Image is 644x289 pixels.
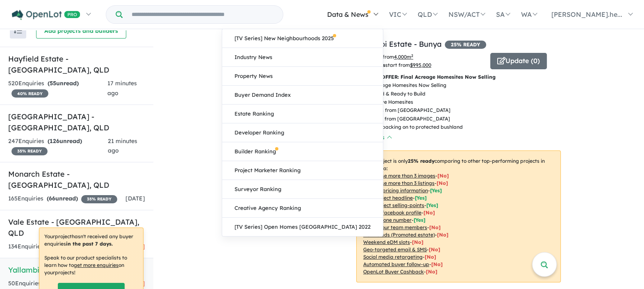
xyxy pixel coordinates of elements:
[363,209,421,216] u: Embed Facebook profile
[124,6,281,23] input: Try estate name, suburb, builder or developer
[8,279,114,289] div: 50 Enquir ies
[363,269,424,275] u: OpenLot Buyer Cashback
[222,48,383,67] a: Industry News
[426,269,437,275] span: [No]
[430,187,442,193] span: [ Yes ]
[66,241,113,247] b: in the past 7 days.
[426,202,438,208] span: [ Yes ]
[222,105,383,123] a: Estate Ranking
[11,89,48,98] span: 40 % READY
[108,137,137,155] span: 21 minutes ago
[14,27,22,34] img: sort.svg
[8,242,118,252] div: 134 Enquir ies
[363,261,429,267] u: Automated buyer follow-up
[356,98,469,106] p: - 28 Exclusive Homesites
[415,195,427,201] span: [ Yes ]
[363,180,435,186] u: Showcase more than 3 listings
[429,246,440,253] span: [No]
[107,80,137,97] span: 17 minutes ago
[8,79,107,98] div: 520 Enquir ies
[408,158,435,164] b: 25 % ready
[356,90,469,98] p: - Registered & Ready to Build
[50,80,56,87] span: 55
[356,53,484,61] p: from
[8,168,145,191] h5: Monarch Estate - [GEOGRAPHIC_DATA] , QLD
[36,22,126,39] button: Add projects and builders
[222,161,383,180] a: Project Marketer Ranking
[363,202,424,208] u: Add project selling-points
[49,195,55,202] span: 66
[222,67,383,86] a: Property News
[222,29,383,48] a: [TV Series] New Neighbourhoods 2025
[222,123,383,142] a: Developer Ranking
[222,199,383,218] a: Creative Agency Ranking
[363,187,428,193] u: Display pricing information
[222,86,383,105] a: Buyer Demand Index
[356,81,469,89] p: - Final Acreage Homesites Now Selling
[363,217,412,223] u: Sales phone number
[363,195,413,201] u: Add project headline
[414,217,426,223] span: [ Yes ]
[363,246,427,253] u: Geo-targeted email & SMS
[551,10,622,18] span: [PERSON_NAME].he...
[8,111,145,133] h5: [GEOGRAPHIC_DATA] - [GEOGRAPHIC_DATA] , QLD
[411,53,413,58] sup: 2
[81,195,117,203] span: 35 % READY
[8,53,145,75] h5: Hayfield Estate - [GEOGRAPHIC_DATA] , QLD
[8,216,145,239] h5: Vale Estate - [GEOGRAPHIC_DATA] , QLD
[222,142,383,161] a: Builder Ranking
[356,61,484,69] p: start from
[410,62,431,68] u: $ 995,000
[445,41,486,49] span: 25 % READY
[8,264,145,275] h5: Yallambi Estate - Bunya , QLD
[437,173,449,179] span: [ No ]
[47,195,78,202] strong: ( unread)
[12,10,80,20] img: Openlot PRO Logo White
[356,106,469,114] p: - 25 Minutes from [GEOGRAPHIC_DATA]
[356,123,469,131] p: - Every Lot backing on to protected bushland
[125,195,145,202] span: [DATE]
[11,147,48,155] span: 35 % READY
[431,261,443,267] span: [No]
[429,224,441,230] span: [ No ]
[356,73,561,81] p: LIMITED OFFER: Final Acreage Homesites Now Selling
[363,232,435,238] u: Native ads (Promoted estate)
[423,209,435,216] span: [ No ]
[363,239,410,245] u: Weekend eDM slots
[48,137,82,145] strong: ( unread)
[8,194,117,204] div: 165 Enquir ies
[222,180,383,199] a: Surveyor Ranking
[50,137,59,145] span: 126
[356,39,441,49] a: Yallambi Estate - Bunya
[394,54,413,60] u: 4,000 m
[44,233,138,248] p: Your project hasn't received any buyer enquiries
[437,232,448,238] span: [No]
[356,115,469,123] p: - 16 Minutes from [GEOGRAPHIC_DATA]
[222,218,383,236] a: [TV Series] Open Homes [GEOGRAPHIC_DATA] 2022
[363,254,423,260] u: Social media retargeting
[363,173,435,179] u: Showcase more than 3 images
[356,150,561,282] p: Your project is only comparing to other top-performing projects in your area: - - - - - - - - - -...
[363,224,427,230] u: Invite your team members
[412,239,423,245] span: [No]
[490,53,547,69] button: Update (0)
[437,180,448,186] span: [ No ]
[425,254,436,260] span: [No]
[44,254,138,276] p: Speak to our product specialists to learn how to on your projects !
[48,80,79,87] strong: ( unread)
[8,137,108,156] div: 247 Enquir ies
[356,133,391,142] button: Show less
[74,262,118,268] u: get more enquiries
